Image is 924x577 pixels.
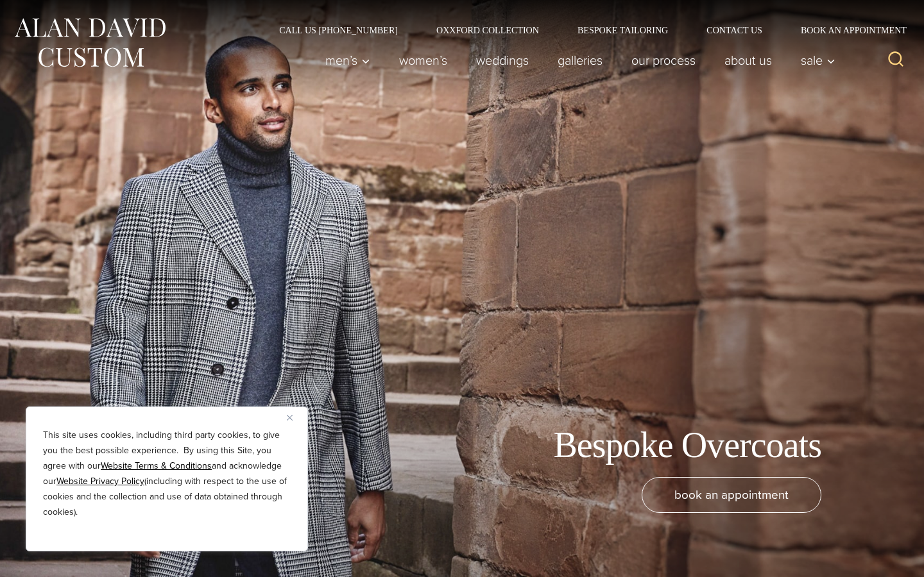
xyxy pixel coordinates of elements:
a: Women’s [385,47,462,73]
h1: Bespoke Overcoats [553,424,821,467]
button: View Search Form [880,45,911,76]
a: book an appointment [642,477,821,513]
a: Oxxford Collection [417,26,558,35]
a: Book an Appointment [782,26,911,35]
a: Website Privacy Policy [56,474,144,488]
span: book an appointment [674,485,789,504]
a: Website Terms & Conditions [101,459,212,472]
span: Sale [801,54,835,67]
span: Men’s [325,54,370,67]
a: Our Process [617,47,710,73]
a: weddings [462,47,543,73]
button: Close [287,410,302,425]
a: Call Us [PHONE_NUMBER] [260,26,417,35]
img: Close [287,415,293,421]
p: This site uses cookies, including third party cookies, to give you the best possible experience. ... [43,428,291,520]
img: Alan David Custom [13,14,167,71]
nav: Secondary Navigation [260,26,911,35]
a: About Us [710,47,787,73]
a: Contact Us [687,26,782,35]
nav: Primary Navigation [311,47,843,73]
a: Galleries [543,47,617,73]
a: Bespoke Tailoring [558,26,687,35]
